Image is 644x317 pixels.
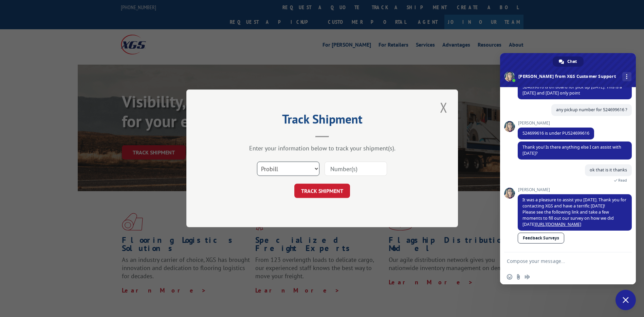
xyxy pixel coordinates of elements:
button: Close modal [438,98,449,117]
a: Close chat [615,290,636,310]
span: Send a file [516,274,521,280]
a: Chat [553,56,584,67]
input: Number(s) [325,162,387,176]
span: [PERSON_NAME] [518,187,632,192]
h2: Track Shipment [220,114,424,127]
span: Read [618,178,627,183]
span: It was a pleasure to assist you [DATE]. Thank you for contacting XGS and have a terrific [DATE]! ... [522,197,626,227]
span: Chat [567,56,577,67]
a: [URL][DOMAIN_NAME] [536,221,581,227]
span: Insert an emoji [507,274,512,280]
span: Thank you! Is there anything else I can assist with [DATE]? [522,144,621,156]
div: Enter your information below to track your shipment(s). [220,145,424,152]
textarea: Compose your message... [507,252,615,269]
span: Audio message [525,274,530,280]
span: ok that is it thanks [590,167,627,173]
span: [PERSON_NAME] [518,121,594,126]
span: 524699616 is on board for pick up [DATE]. This is a [DATE] and [DATE] only point [522,84,622,96]
button: TRACK SHIPMENT [294,184,350,198]
span: any pickup number for 524699616 ? [556,107,627,113]
a: Feedback Surveys [518,233,564,244]
span: 524699616 is under PU524699616 [522,130,589,136]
